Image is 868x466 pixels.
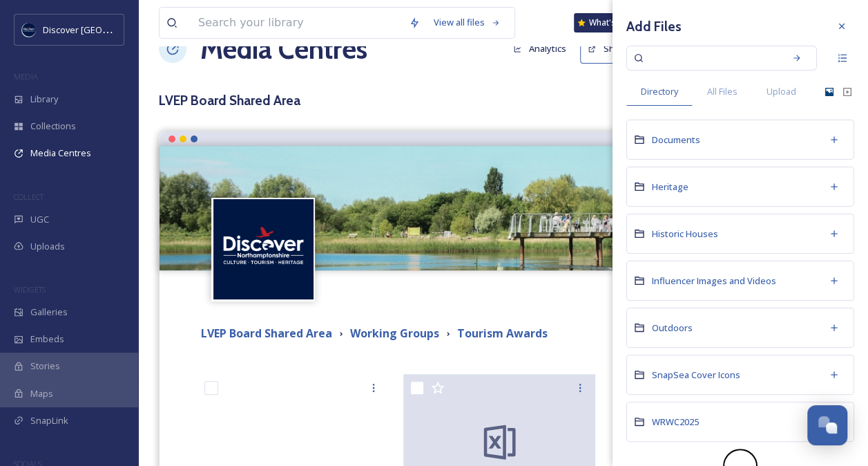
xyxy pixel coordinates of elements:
[652,274,776,287] span: Influencer Images and Videos
[652,416,699,428] span: WRWC2025
[626,17,682,37] h3: Add Files
[160,146,847,270] img: Stanwick Lakes.jpg
[43,23,168,36] span: Discover [GEOGRAPHIC_DATA]
[766,85,796,98] span: Upload
[652,369,740,381] span: SnapSea Cover Icons
[200,28,367,70] a: Media Centres
[14,71,38,82] span: MEDIA
[652,227,718,240] span: Historic Houses
[30,240,65,253] span: Uploads
[427,9,508,36] a: View all files
[574,13,643,32] a: What's New
[807,405,847,445] button: Open Chat
[30,414,68,427] span: SnapLink
[30,120,76,133] span: Collections
[30,93,58,106] span: Library
[30,213,49,226] span: UGC
[652,321,693,334] span: Outdoors
[707,85,737,98] span: All Files
[30,306,68,319] span: Galleries
[641,85,678,98] span: Directory
[30,333,64,346] span: Embeds
[22,23,36,37] img: Untitled%20design%20%282%29.png
[14,284,46,295] span: WIDGETS
[30,387,53,400] span: Maps
[159,91,847,111] h3: LVEP Board Shared Area
[14,192,44,202] span: COLLECT
[30,147,91,160] span: Media Centres
[580,35,636,63] button: Share
[652,133,700,146] span: Documents
[506,35,573,62] button: Analytics
[213,199,314,299] img: Untitled%20design%20%282%29.png
[457,326,548,341] strong: Tourism Awards
[201,326,332,341] strong: LVEP Board Shared Area
[652,180,688,193] span: Heritage
[191,8,402,38] input: Search your library
[30,360,60,373] span: Stories
[506,35,580,62] a: Analytics
[350,326,439,341] strong: Working Groups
